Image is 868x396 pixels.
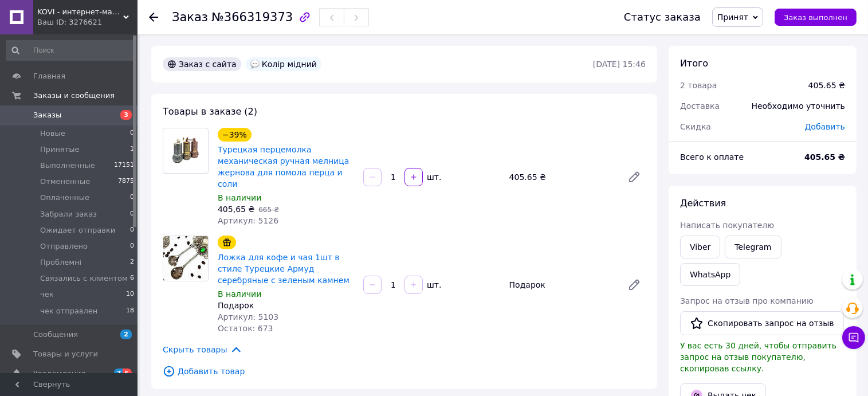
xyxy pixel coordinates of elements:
[623,166,646,189] a: Редактировать
[258,206,279,214] span: 665 ₴
[40,160,95,171] span: Выполненные
[163,365,646,378] span: Добавить товар
[218,216,278,225] span: Артикул: 5126
[725,236,781,258] a: Telegram
[37,7,123,17] span: KOVI - интернет-магазин для дома и одыха
[424,171,442,183] div: шт.
[680,58,708,69] span: Итого
[218,324,273,333] span: Остаток: 673
[40,241,88,252] span: Отправлено
[40,193,89,203] span: Оплаченные
[842,326,865,349] button: Чат с покупателем
[126,289,134,300] span: 10
[218,253,349,285] a: Ложка для кофе и чая 1шт в стиле Турецкие Армуд серебряные с зеленым камнем
[680,236,720,258] a: Viber
[33,71,65,81] span: Главная
[130,273,134,284] span: 6
[680,198,726,209] span: Действия
[250,60,260,69] img: :speech_balloon:
[40,257,81,268] span: Проблемні
[680,311,844,335] button: Скопировать запрос на отзыв
[805,122,845,131] span: Добавить
[40,225,115,236] span: Ожидает отправки
[505,169,618,185] div: 405.65 ₴
[163,236,208,281] img: Ложка для кофе и чая 1шт в стиле Турецкие Армуд серебряные с зеленым камнем
[505,277,618,293] div: Подарок
[218,300,354,311] div: Подарок
[680,101,720,111] span: Доставка
[623,273,646,296] a: Редактировать
[218,289,261,299] span: В наличии
[775,9,857,26] button: Заказ выполнен
[120,110,132,120] span: 3
[680,81,717,90] span: 2 товара
[593,60,646,69] time: [DATE] 15:46
[40,289,54,300] span: чек
[163,106,257,117] span: Товары в заказе (2)
[163,132,208,169] img: Турецкая перцемолка механическая ручная мелница жернова для помола перца и соли
[624,11,701,23] div: Статус заказа
[40,128,65,139] span: Новые
[218,193,261,202] span: В наличии
[130,209,134,219] span: 0
[784,13,847,22] span: Заказ выполнен
[6,40,135,61] input: Поиск
[130,193,134,203] span: 0
[130,257,134,268] span: 2
[37,17,138,28] div: Ваш ID: 3276621
[33,368,85,379] span: Уведомления
[680,341,836,373] span: У вас есть 30 дней, чтобы отправить запрос на отзыв покупателю, скопировав ссылку.
[123,368,132,378] span: 6
[130,225,134,236] span: 0
[211,10,293,24] span: №366319373
[680,263,740,286] a: WhatsApp
[172,10,208,24] span: Заказ
[218,312,278,321] span: Артикул: 5103
[680,152,744,162] span: Всего к оплате
[808,80,845,91] div: 405.65 ₴
[130,128,134,139] span: 0
[114,368,123,378] span: 7
[118,177,134,187] span: 7875
[218,128,252,142] div: −39%
[149,11,158,23] div: Вернуться назад
[120,330,132,339] span: 2
[40,177,90,187] span: Отмененные
[130,144,134,155] span: 1
[680,221,774,230] span: Написать покупателю
[163,57,241,71] div: Заказ с сайта
[33,110,61,120] span: Заказы
[745,93,852,119] div: Необходимо уточнить
[33,349,98,359] span: Товары и услуги
[218,145,349,189] a: Турецкая перцемолка механическая ручная мелница жернова для помола перца и соли
[40,306,97,316] span: чек отправлен
[163,343,242,356] span: Скрыть товары
[40,144,80,155] span: Принятые
[130,241,134,252] span: 0
[218,205,254,214] span: 405,65 ₴
[33,91,115,101] span: Заказы и сообщения
[33,330,78,340] span: Сообщения
[40,273,128,284] span: Связались с клиентом
[804,152,845,162] b: 405.65 ₴
[246,57,321,71] div: Колір мідний
[114,160,134,171] span: 17151
[126,306,134,316] span: 18
[680,296,814,305] span: Запрос на отзыв про компанию
[680,122,711,131] span: Скидка
[40,209,97,219] span: Забрали заказ
[424,279,442,291] div: шт.
[717,13,748,22] span: Принят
